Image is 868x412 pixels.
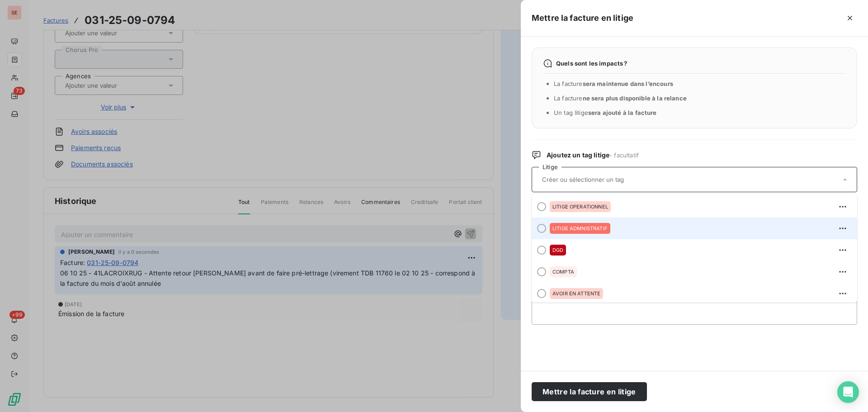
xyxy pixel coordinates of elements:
span: DGD [552,247,563,253]
span: Ajoutez un tag litige [547,151,639,160]
span: - facultatif [609,152,639,159]
span: COMPTA [552,269,574,275]
span: LITIGE ADMNISTRATIF [552,226,608,231]
span: sera ajouté à la facture [588,109,657,116]
span: sera maintenue dans l’encours [583,80,673,87]
button: Mettre la facture en litige [532,382,647,401]
div: Open Intercom Messenger [837,381,859,403]
span: La facture [554,80,673,87]
span: ne sera plus disponible à la relance [583,95,687,102]
h5: Mettre la facture en litige [532,12,633,24]
input: Créer ou sélectionner un tag [541,175,673,184]
span: LITIGE OPERATIONNEL [552,204,608,209]
span: La facture [554,95,687,102]
span: Un tag litige [554,109,657,116]
span: AVOIR EN ATTENTE [552,291,600,296]
span: Quels sont les impacts ? [556,60,627,67]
